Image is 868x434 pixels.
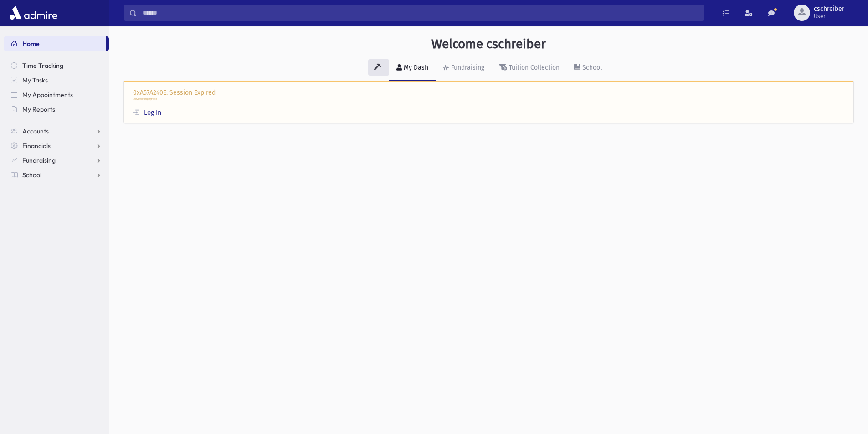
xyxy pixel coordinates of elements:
[814,13,844,20] span: User
[449,64,484,71] div: Fundraising
[402,64,428,71] div: My Dash
[4,102,109,117] a: My Reports
[22,61,63,70] span: Time Tracking
[4,168,109,182] a: School
[22,142,51,150] span: Financials
[436,56,492,81] a: Fundraising
[22,156,56,164] span: Fundraising
[137,5,704,21] input: Search
[22,91,73,99] span: My Appointments
[431,36,546,52] h3: Welcome cschreiber
[492,56,567,81] a: Tuition Collection
[22,105,55,113] span: My Reports
[580,64,602,71] div: School
[22,40,40,48] span: Home
[4,124,109,138] a: Accounts
[4,153,109,168] a: Fundraising
[22,171,41,179] span: School
[7,4,60,22] img: AdmirePro
[567,56,609,81] a: School
[814,5,844,13] span: cschreiber
[4,87,109,102] a: My Appointments
[133,97,844,101] p: /WGT/WgtDisplayIndex
[4,138,109,153] a: Financials
[22,127,49,135] span: Accounts
[4,36,106,51] a: Home
[389,56,436,81] a: My Dash
[507,64,560,71] div: Tuition Collection
[4,58,109,73] a: Time Tracking
[133,109,161,117] a: Log In
[22,76,48,84] span: My Tasks
[124,81,853,123] div: 0xA57A240E: Session Expired
[4,73,109,87] a: My Tasks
